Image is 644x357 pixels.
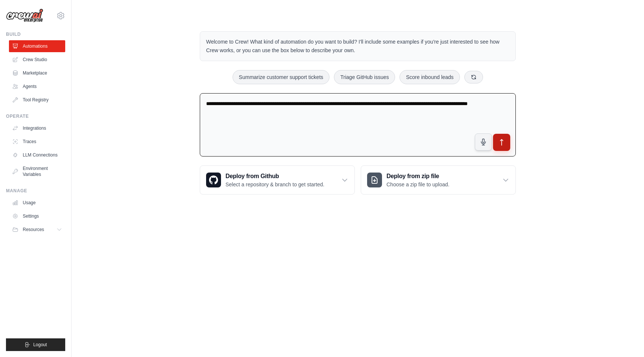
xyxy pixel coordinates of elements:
a: LLM Connections [9,149,65,161]
img: Logo [6,9,43,23]
button: Summarize customer support tickets [233,70,329,84]
button: Resources [9,224,65,236]
a: Marketplace [9,67,65,79]
a: Traces [9,136,65,148]
a: Environment Variables [9,162,65,180]
iframe: Chat Widget [607,321,644,357]
p: Select a repository & branch to get started. [225,181,324,188]
a: Settings [9,210,65,222]
h3: Deploy from zip file [386,172,449,181]
div: Operate [6,113,65,119]
p: Choose a zip file to upload. [386,181,449,188]
a: Usage [9,197,65,209]
span: Resources [23,227,44,233]
span: Logout [33,342,47,348]
div: Manage [6,188,65,194]
a: Tool Registry [9,94,65,106]
a: Automations [9,40,65,52]
p: Welcome to Crew! What kind of automation do you want to build? I'll include some examples if you'... [206,38,509,55]
button: Logout [6,338,65,351]
button: Triage GitHub issues [334,70,395,84]
h3: Deploy from Github [225,172,324,181]
a: Agents [9,80,65,92]
a: Integrations [9,122,65,134]
button: Score inbound leads [400,70,460,84]
div: Build [6,31,65,37]
a: Crew Studio [9,54,65,66]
